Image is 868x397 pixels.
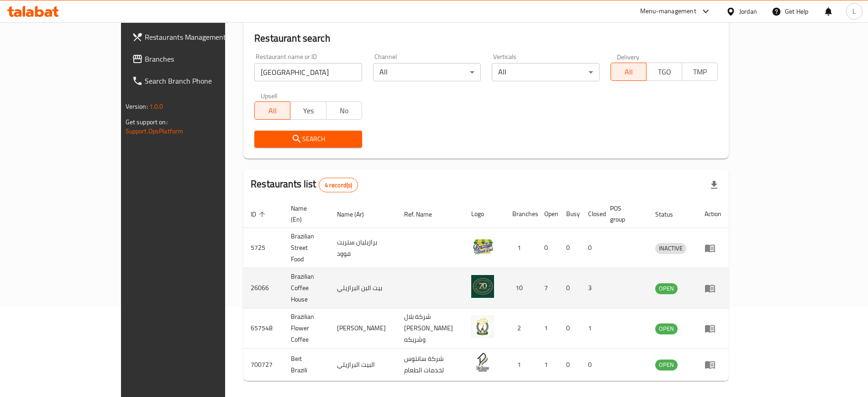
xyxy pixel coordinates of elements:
[655,243,686,254] span: INACTIVE
[703,174,725,196] div: Export file
[655,360,678,370] span: OPEN
[505,268,537,308] td: 10
[537,308,559,349] td: 1
[251,177,358,192] h2: Restaurants list
[705,243,721,254] div: Menu
[655,209,685,220] span: Status
[655,323,678,334] span: OPEN
[261,92,278,99] label: Upsell
[610,203,637,225] span: POS group
[254,32,718,45] h2: Restaurant search
[559,228,581,268] td: 0
[254,101,290,120] button: All
[537,228,559,268] td: 0
[705,323,721,334] div: Menu
[145,53,258,64] span: Branches
[559,200,581,228] th: Busy
[471,235,494,258] img: Brazilian Street Food
[284,308,330,349] td: Brazilian Flower Coffee
[559,268,581,308] td: 0
[330,268,397,308] td: بيت البن البرازيلي
[126,116,168,128] span: Get support on:
[640,6,696,17] div: Menu-management
[326,101,362,120] button: No
[125,26,266,48] a: Restaurants Management
[471,315,494,338] img: Brazilian Flower Coffee
[125,70,266,92] a: Search Branch Phone
[505,200,537,228] th: Branches
[319,178,358,192] div: Total records count
[294,104,322,117] span: Yes
[149,101,163,112] span: 1.0.0
[145,75,258,86] span: Search Branch Phone
[581,228,603,268] td: 0
[655,360,678,371] div: OPEN
[284,228,330,268] td: Brazilian Street Food
[464,200,505,228] th: Logo
[145,32,258,42] span: Restaurants Management
[852,6,856,16] span: L
[251,209,268,220] span: ID
[471,351,494,374] img: Beit Brazili
[650,65,679,79] span: TGO
[537,268,559,308] td: 7
[617,53,640,60] label: Delivery
[284,268,330,308] td: Brazilian Coffee House
[655,283,678,294] div: OPEN
[686,65,714,79] span: TMP
[330,349,397,381] td: البيت البرازيلي
[610,63,647,81] button: All
[330,228,397,268] td: برازيليان ستريت فوود
[330,308,397,349] td: [PERSON_NAME]
[373,63,481,81] div: All
[126,125,184,137] a: Support.OpsPlatform
[258,104,287,117] span: All
[537,349,559,381] td: 1
[559,349,581,381] td: 0
[739,6,757,16] div: Jordan
[505,228,537,268] td: 1
[243,200,729,381] table: enhanced table
[291,203,319,225] span: Name (En)
[559,308,581,349] td: 0
[646,63,682,81] button: TGO
[505,349,537,381] td: 1
[581,200,603,228] th: Closed
[254,63,362,81] input: Search for restaurant name or ID..
[655,323,678,334] div: OPEN
[505,308,537,349] td: 2
[404,209,444,220] span: Ref. Name
[581,308,603,349] td: 1
[537,200,559,228] th: Open
[682,63,718,81] button: TMP
[319,181,358,190] span: 4 record(s)
[471,275,494,298] img: Brazilian Coffee House
[290,101,326,120] button: Yes
[615,65,643,79] span: All
[655,283,678,294] span: OPEN
[492,63,600,81] div: All
[581,268,603,308] td: 3
[397,349,464,381] td: شركة سانتوس لخدمات الطعام
[705,359,721,370] div: Menu
[262,133,355,145] span: Search
[330,104,358,117] span: No
[126,101,148,112] span: Version:
[125,48,266,70] a: Branches
[397,308,464,349] td: شركة بلال [PERSON_NAME] وشريكه
[697,200,729,228] th: Action
[254,131,362,148] button: Search
[284,349,330,381] td: Beit Brazili
[337,209,376,220] span: Name (Ar)
[581,349,603,381] td: 0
